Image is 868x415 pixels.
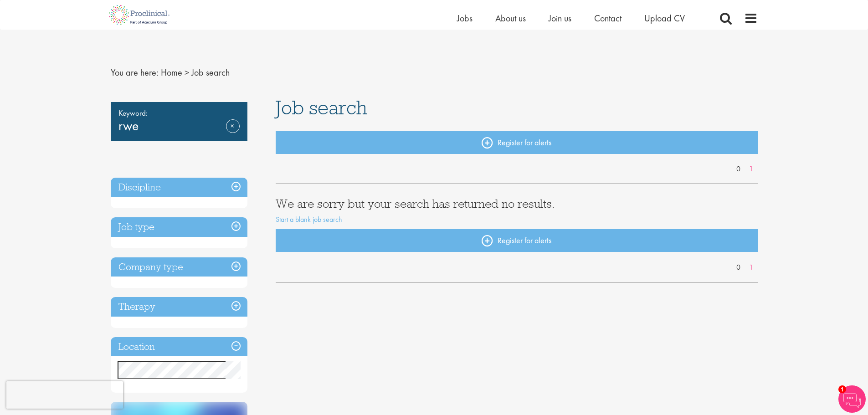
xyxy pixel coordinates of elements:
a: 1 [745,164,758,174]
a: Contact [594,12,621,24]
span: > [185,67,189,78]
span: 1 [838,385,846,393]
a: Jobs [457,12,473,24]
iframe: reCAPTCHA [6,381,123,409]
a: Join us [549,12,571,24]
a: breadcrumb link [161,67,182,78]
span: Job search [276,95,367,120]
div: rwe [111,102,247,141]
span: Job search [191,67,230,78]
a: Upload CV [644,12,685,24]
a: Register for alerts [276,131,758,154]
h3: Location [111,337,247,357]
a: 1 [745,262,758,273]
h3: Discipline [111,178,247,197]
h3: Company type [111,257,247,277]
a: 0 [732,262,745,273]
h3: Therapy [111,297,247,317]
h3: Job type [111,217,247,237]
h3: We are sorry but your search has returned no results. [276,198,758,210]
a: About us [495,12,526,24]
span: Keyword: [118,107,240,119]
img: Chatbot [838,385,866,413]
a: Register for alerts [276,229,758,252]
a: Start a blank job search [276,215,342,224]
a: 0 [732,164,745,174]
span: You are here: [111,67,159,78]
a: Remove [226,119,240,146]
